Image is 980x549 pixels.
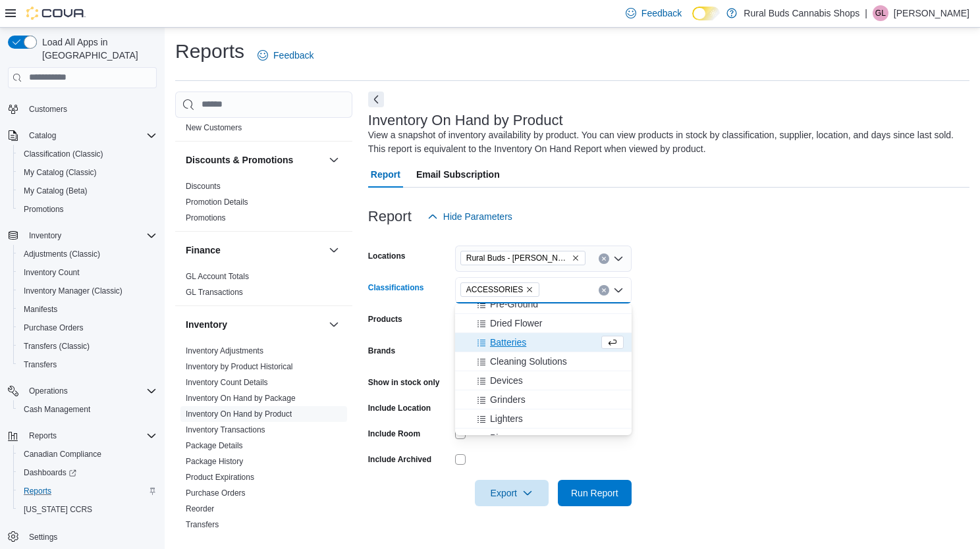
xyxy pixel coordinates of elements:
button: Catalog [24,128,61,144]
a: My Catalog (Classic) [18,165,102,180]
button: Reports [13,482,162,500]
button: [US_STATE] CCRS [13,500,162,519]
span: My Catalog (Classic) [24,167,97,178]
span: Customers [24,101,157,117]
label: Brands [368,346,395,356]
a: Inventory by Product Historical [186,362,293,371]
span: Rural Buds - Morris [460,251,585,265]
span: Package History [186,456,243,467]
label: Include Room [368,429,420,439]
button: Transfers [13,355,162,374]
span: Manifests [18,301,157,317]
p: Rural Buds Cannabis Shops [744,5,859,21]
span: Devices [490,374,523,387]
span: Inventory [24,228,157,244]
span: Transfers (Classic) [24,341,90,352]
span: Inventory Transactions [186,425,265,435]
span: Washington CCRS [18,502,157,517]
button: Open list of options [613,253,624,264]
button: Manifests [13,300,162,319]
a: Canadian Compliance [18,446,107,462]
button: Purchase Orders [13,319,162,337]
span: Reports [29,431,57,441]
span: Cleaning Solutions [490,355,567,368]
span: Manifests [24,304,57,315]
button: Inventory [186,318,323,331]
h3: Discounts & Promotions [186,153,293,167]
span: My Catalog (Beta) [18,183,157,199]
button: Next [368,91,384,107]
button: Finance [326,242,342,258]
span: Reorder [186,504,214,514]
span: Settings [29,532,57,542]
button: Clear input [599,253,609,264]
button: Classification (Classic) [13,145,162,163]
div: Inventory [175,343,352,538]
button: Batteries [455,333,632,352]
span: My Catalog (Beta) [24,186,88,196]
span: Cash Management [18,402,157,417]
button: Pipes [455,429,632,448]
a: Transfers [18,357,62,373]
span: ACCESSORIES [466,283,524,296]
span: Run Report [571,486,618,500]
button: Lighters [455,409,632,429]
span: Purchase Orders [186,488,246,498]
a: Adjustments (Classic) [18,246,105,262]
span: Reports [18,483,157,499]
a: Purchase Orders [186,488,246,498]
span: Promotion Details [186,197,248,207]
span: Product Expirations [186,472,254,483]
h1: Reports [175,38,244,65]
button: Clear input [599,285,609,296]
a: Inventory Adjustments [186,346,263,355]
div: Finance [175,269,352,305]
button: Inventory Count [13,263,162,282]
span: Inventory by Product Historical [186,361,293,372]
button: Operations [3,382,162,400]
a: Package History [186,457,243,466]
span: Feedback [641,7,682,20]
span: Operations [24,383,157,399]
span: Rural Buds - [PERSON_NAME] [466,251,569,265]
button: Adjustments (Classic) [13,245,162,263]
button: Cash Management [13,400,162,419]
label: Locations [368,251,406,261]
a: Package Details [186,441,243,450]
button: Run Report [558,480,632,506]
img: Cova [26,7,86,20]
label: Show in stock only [368,377,440,388]
label: Include Archived [368,454,431,465]
h3: Report [368,209,412,224]
span: Customers [29,104,67,115]
span: Transfers [24,359,57,370]
span: Export [483,480,541,506]
span: Feedback [273,49,313,62]
span: Pipes [490,431,513,444]
span: New Customers [186,122,242,133]
span: Hide Parameters [443,210,512,223]
button: My Catalog (Classic) [13,163,162,182]
a: Inventory On Hand by Package [186,394,296,403]
span: Dashboards [18,465,157,481]
span: Canadian Compliance [24,449,101,459]
span: Adjustments (Classic) [24,249,100,259]
button: Inventory [3,226,162,245]
a: Feedback [252,42,319,68]
span: Promotions [24,204,64,215]
button: Reports [24,428,62,444]
h3: Finance [186,244,221,257]
button: Export [475,480,549,506]
span: Grinders [490,393,526,406]
a: Cash Management [18,402,95,417]
span: Transfers (Classic) [18,338,157,354]
a: Inventory Count Details [186,378,268,387]
a: Promotions [186,213,226,222]
span: Email Subscription [416,161,500,188]
span: Canadian Compliance [18,446,157,462]
span: Inventory [29,230,61,241]
span: Dried Flower [490,317,542,330]
span: Operations [29,386,68,396]
label: Classifications [368,282,424,293]
button: Discounts & Promotions [326,152,342,168]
